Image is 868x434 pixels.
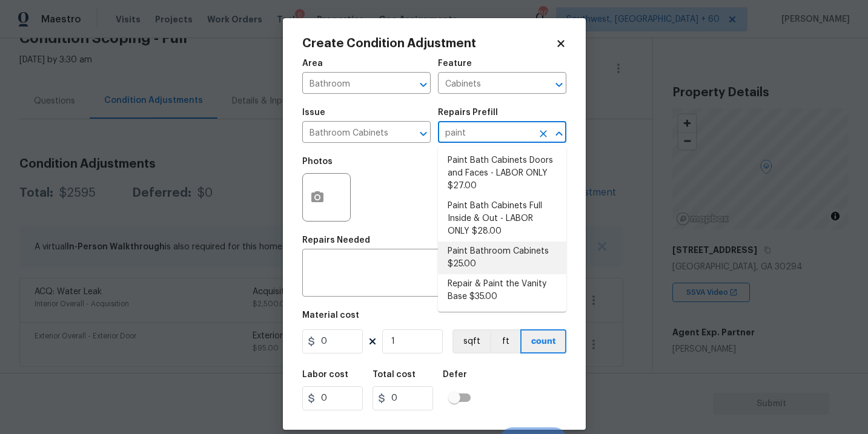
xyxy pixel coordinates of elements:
[302,108,325,117] h5: Issue
[415,125,432,142] button: Open
[302,59,323,68] h5: Area
[438,274,566,307] li: Repair & Paint the Vanity Base $35.00
[373,370,416,379] h5: Total cost
[443,370,467,379] h5: Defer
[302,370,348,379] h5: Labor cost
[551,125,568,142] button: Close
[490,329,520,353] button: ft
[438,151,566,196] li: Paint Bath Cabinets Doors and Faces - LABOR ONLY $27.00
[438,108,498,117] h5: Repairs Prefill
[415,76,432,93] button: Open
[551,76,568,93] button: Open
[438,242,566,274] li: Paint Bathroom Cabinets $25.00
[438,59,472,68] h5: Feature
[302,38,555,50] h2: Create Condition Adjustment
[535,125,552,142] button: Clear
[302,311,359,320] h5: Material cost
[452,329,490,353] button: sqft
[302,157,333,166] h5: Photos
[520,329,566,353] button: count
[302,236,370,245] h5: Repairs Needed
[438,196,566,242] li: Paint Bath Cabinets Full Inside & Out - LABOR ONLY $28.00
